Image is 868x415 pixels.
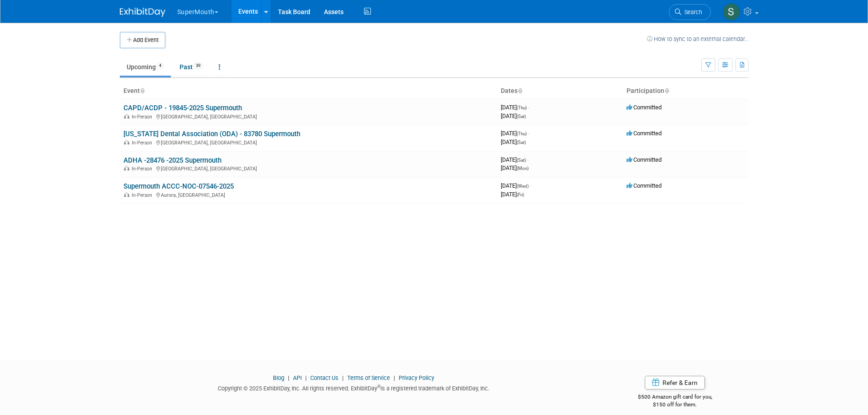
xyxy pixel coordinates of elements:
[627,130,662,137] span: Committed
[517,192,524,197] span: (Fri)
[123,164,493,172] div: [GEOGRAPHIC_DATA], [GEOGRAPHIC_DATA]
[120,382,588,393] div: Copyright © 2025 ExhibitDay, Inc. All rights reserved. ExhibitDay is a registered trademark of Ex...
[120,58,171,76] a: Upcoming4
[517,158,526,163] span: (Sat)
[601,387,749,408] div: $500 Amazon gift card for you,
[132,166,155,172] span: In-Person
[123,104,242,112] a: CAPD/ACDP - 19845-2025 Supermouth
[193,62,203,69] span: 39
[123,182,234,190] a: Supermouth ACCC-NOC-07546-2025
[501,130,529,137] span: [DATE]
[723,3,740,20] img: Samantha Meyers
[120,32,165,48] button: Add Event
[528,104,529,111] span: -
[517,184,529,189] span: (Wed)
[517,131,527,136] span: (Thu)
[391,374,397,381] span: |
[399,374,434,381] a: Privacy Policy
[273,374,284,381] a: Blog
[601,401,749,409] div: $150 off for them.
[517,105,527,110] span: (Thu)
[501,164,529,171] span: [DATE]
[517,166,529,171] span: (Mon)
[124,114,129,118] img: In-Person Event
[132,192,155,198] span: In-Person
[123,156,221,164] a: ADHA -28476 -2025 Supermouth
[120,8,165,17] img: ExhibitDay
[293,374,302,381] a: API
[623,83,749,99] th: Participation
[156,62,164,69] span: 4
[132,140,155,146] span: In-Person
[123,191,493,198] div: Aurora, [GEOGRAPHIC_DATA]
[377,384,380,389] sup: ®
[518,87,522,94] a: Sort by Start Date
[140,87,144,94] a: Sort by Event Name
[517,140,526,145] span: (Sat)
[347,374,390,381] a: Terms of Service
[517,114,526,119] span: (Sat)
[497,83,623,99] th: Dates
[501,113,526,119] span: [DATE]
[340,374,346,381] span: |
[501,138,526,145] span: [DATE]
[303,374,309,381] span: |
[627,104,662,111] span: Committed
[528,130,529,137] span: -
[132,114,155,120] span: In-Person
[664,87,669,94] a: Sort by Participation Type
[681,9,702,15] span: Search
[123,138,493,146] div: [GEOGRAPHIC_DATA], [GEOGRAPHIC_DATA]
[173,58,210,76] a: Past39
[120,83,497,99] th: Event
[310,374,339,381] a: Contact Us
[669,4,711,20] a: Search
[286,374,292,381] span: |
[124,192,129,197] img: In-Person Event
[501,104,529,111] span: [DATE]
[645,376,705,389] a: Refer & Earn
[124,140,129,144] img: In-Person Event
[501,182,531,189] span: [DATE]
[123,130,300,138] a: [US_STATE] Dental Association (ODA) - 83780 Supermouth
[123,113,493,120] div: [GEOGRAPHIC_DATA], [GEOGRAPHIC_DATA]
[501,156,529,163] span: [DATE]
[627,182,662,189] span: Committed
[627,156,662,163] span: Committed
[530,182,531,189] span: -
[501,191,524,198] span: [DATE]
[647,36,749,42] a: How to sync to an external calendar...
[527,156,529,163] span: -
[124,166,129,170] img: In-Person Event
